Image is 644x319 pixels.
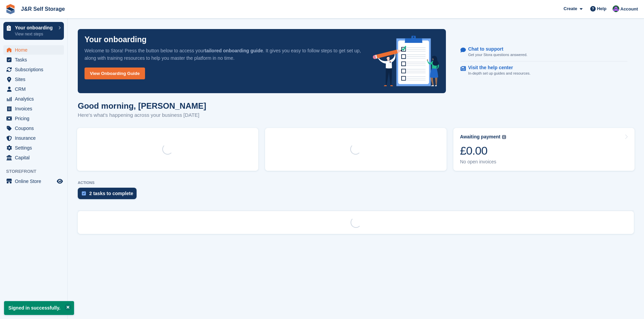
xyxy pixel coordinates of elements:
span: Settings [15,143,55,153]
span: Tasks [15,55,55,64]
a: menu [3,94,64,104]
a: menu [3,55,64,64]
span: Online Store [15,177,55,186]
div: £0.00 [460,144,506,158]
span: Sites [15,75,55,84]
p: Welcome to Stora! Press the button below to access your . It gives you easy to follow steps to ge... [85,47,362,62]
p: Visit the help center [468,65,525,71]
img: icon-info-grey-7440780725fd019a000dd9b08b2336e03edf1995a4989e88bcd33f0948082b44.svg [502,135,506,139]
a: menu [3,143,64,153]
a: menu [3,45,64,55]
span: Analytics [15,94,55,104]
a: Preview store [56,177,64,185]
a: J&R Self Storage [18,3,68,15]
p: In-depth set up guides and resources. [468,71,531,76]
span: Help [597,5,606,12]
span: Create [564,5,577,12]
p: Here's what's happening across your business [DATE] [78,111,206,119]
a: Visit the help center In-depth set up guides and resources. [460,61,627,80]
img: task-75834270c22a3079a89374b754ae025e5fb1db73e45f91037f5363f120a921f8.svg [82,191,86,195]
a: Your onboarding View next steps [3,22,64,40]
span: Coupons [15,124,55,133]
p: View next steps [15,31,55,37]
div: No open invoices [460,159,506,165]
a: menu [3,153,64,162]
span: Capital [15,153,55,162]
span: Pricing [15,114,55,123]
a: Chat to support Get your Stora questions answered. [460,43,627,61]
span: Insurance [15,133,55,143]
span: Storefront [6,168,67,175]
a: menu [3,75,64,84]
div: Awaiting payment [460,134,501,140]
p: Your onboarding [15,25,55,30]
a: menu [3,84,64,94]
span: Account [620,6,638,12]
a: menu [3,177,64,186]
p: Chat to support [468,46,522,52]
p: Your onboarding [85,36,147,44]
a: menu [3,133,64,143]
p: Get your Stora questions answered. [468,52,527,58]
a: menu [3,65,64,74]
img: stora-icon-8386f47178a22dfd0bd8f6a31ec36ba5ce8667c1dd55bd0f319d3a0aa187defe.svg [5,4,16,14]
a: Awaiting payment £0.00 No open invoices [453,128,635,171]
span: CRM [15,84,55,94]
h1: Good morning, [PERSON_NAME] [78,101,206,110]
a: menu [3,124,64,133]
div: 2 tasks to complete [89,191,133,196]
a: menu [3,104,64,113]
a: menu [3,114,64,123]
img: Jordan Mahmood [613,5,619,12]
a: View Onboarding Guide [85,68,145,79]
img: onboarding-info-6c161a55d2c0e0a8cae90662b2fe09162a5109e8cc188191df67fb4f79e88e88.svg [373,36,439,86]
span: Home [15,45,55,55]
span: Subscriptions [15,65,55,74]
strong: tailored onboarding guide [205,48,263,53]
p: Signed in successfully. [4,301,74,315]
a: 2 tasks to complete [78,188,140,203]
p: ACTIONS [78,181,634,185]
span: Invoices [15,104,55,113]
